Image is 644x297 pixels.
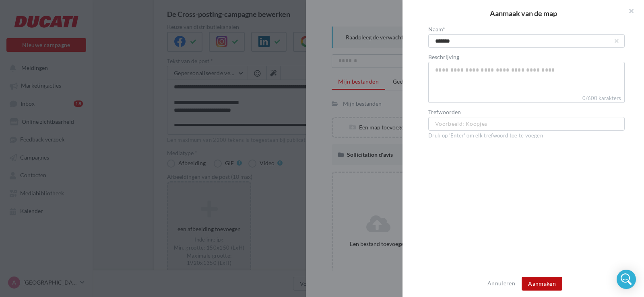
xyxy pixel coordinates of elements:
div: Druk op 'Enter' om elk trefwoord toe te voegen [428,132,625,139]
label: Naam* [428,27,625,32]
label: Trefwoorden [428,109,625,115]
label: Beschrijving [428,54,625,60]
label: 0/600 karakters [428,94,625,103]
button: Aanmaken [522,277,562,291]
div: Open Intercom Messenger [617,270,636,289]
button: Annuleren [484,279,518,288]
h2: Aanmaak van de map [415,10,631,17]
span: Voorbeeld: Koopjes [435,119,487,128]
